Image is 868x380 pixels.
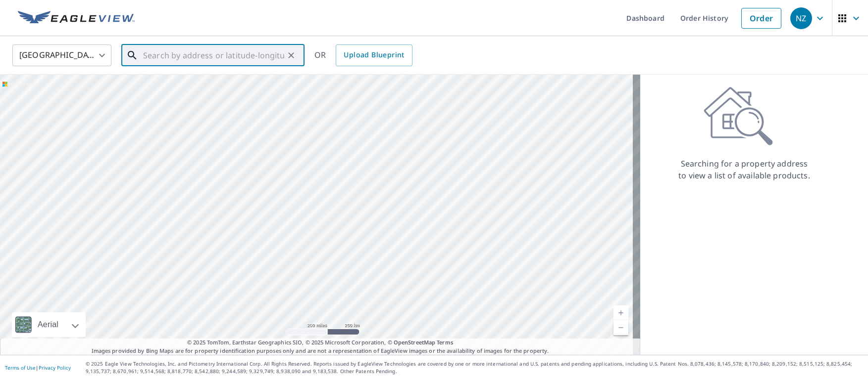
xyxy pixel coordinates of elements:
p: Searching for a property address to view a list of available products. [678,158,811,181]
a: OpenStreetMap [394,338,435,346]
a: Terms of Use [5,364,36,371]
a: Terms [437,338,453,346]
span: © 2025 TomTom, Earthstar Geographics SIO, © 2025 Microsoft Corporation, © [187,338,453,347]
div: OR [314,44,412,66]
div: NZ [790,7,812,29]
a: Upload Blueprint [336,44,412,66]
a: Current Level 5, Zoom In [613,305,628,320]
a: Order [741,8,781,29]
div: [GEOGRAPHIC_DATA] [12,42,111,69]
a: Privacy Policy [39,364,71,371]
button: Clear [284,48,298,62]
a: Current Level 5, Zoom Out [613,320,628,335]
div: Aerial [35,312,61,337]
span: Upload Blueprint [344,49,404,61]
p: | [5,365,71,371]
input: Search by address or latitude-longitude [143,42,284,69]
p: © 2025 Eagle View Technologies, Inc. and Pictometry International Corp. All Rights Reserved. Repo... [86,360,863,375]
img: EV Logo [18,11,135,26]
div: Aerial [12,312,86,337]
